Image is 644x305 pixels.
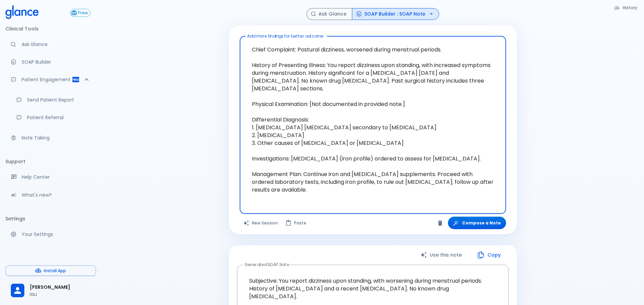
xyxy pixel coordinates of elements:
a: Receive patient referrals [11,110,96,125]
button: Clear [435,218,445,228]
p: What's new? [22,192,91,198]
button: SOAP Builder : SOAP Note [352,8,439,20]
a: Click to view or change your subscription [70,9,96,17]
p: Ask Glance [22,41,91,48]
span: [PERSON_NAME] [30,284,91,291]
button: Install App [5,265,96,276]
p: Note Taking [22,134,91,141]
div: [PERSON_NAME]Iau [5,279,96,302]
a: Moramiz: Find ICD10AM codes instantly [5,37,96,52]
button: Paste from clipboard [282,217,310,229]
li: Clinical Tools [5,21,96,37]
button: Clears all inputs and results. [240,217,282,229]
label: Generated SOAP Note [244,262,289,267]
button: Copy [470,248,509,262]
li: Settings [5,211,96,227]
p: Patient Engagement [22,76,72,83]
a: Get help from our support team [5,170,96,184]
a: Manage your settings [5,227,96,242]
p: Help Center [22,174,91,180]
button: Ask Glance [307,8,352,20]
p: Patient Referral [27,114,91,121]
button: History [611,3,641,13]
a: Advanced note-taking [5,130,96,145]
label: Add more findings for better outcome [247,33,324,39]
button: Use this note [413,248,470,262]
p: Your Settings [22,231,91,238]
button: Free [70,9,91,17]
div: Patient Reports & Referrals [5,72,96,87]
p: Send Patient Report [27,96,91,103]
a: Send a patient summary [11,92,96,107]
a: Docugen: Compose a clinical documentation in seconds [5,55,96,69]
p: SOAP Builder [22,59,91,65]
li: Support [5,153,96,170]
p: Iau [30,291,91,298]
div: Recent updates and feature releases [5,188,96,202]
button: Compose a Note [448,217,506,229]
textarea: Chief Complaint: Postural dizziness, worsened during menstrual periods. History of Presenting Ill... [244,39,501,200]
span: Free [76,10,90,16]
